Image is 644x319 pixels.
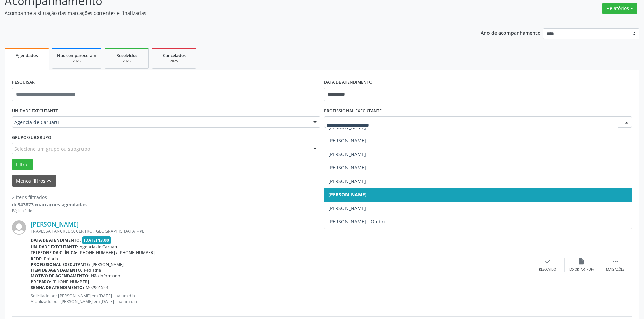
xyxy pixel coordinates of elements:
[328,164,366,171] span: [PERSON_NAME]
[12,132,51,143] label: Grupo/Subgrupo
[116,53,137,58] span: Resolvidos
[5,9,449,17] p: Acompanhe a situação das marcações correntes e finalizadas
[86,285,108,290] span: M02961524
[80,244,119,250] span: Agencia de Caruaru
[544,258,551,265] i: check
[163,53,186,58] span: Cancelados
[31,273,90,279] b: Motivo de agendamento:
[328,151,366,157] span: [PERSON_NAME]
[31,262,90,267] b: Profissional executante:
[31,237,81,243] b: Data de atendimento:
[328,191,367,198] span: [PERSON_NAME]
[602,3,637,14] button: Relatórios
[606,267,624,272] div: Mais ações
[31,285,84,290] b: Senha de atendimento:
[481,28,541,37] p: Ano de acompanhamento
[157,59,191,64] div: 2025
[328,178,366,184] span: [PERSON_NAME]
[578,258,585,265] i: insert_drive_file
[328,218,386,225] span: [PERSON_NAME] - Ombro
[328,205,366,211] span: [PERSON_NAME]
[569,267,594,272] div: Exportar (PDF)
[12,159,33,170] button: Filtrar
[324,106,382,116] label: PROFISSIONAL EXECUTANTE
[31,250,77,256] b: Telefone da clínica:
[110,59,144,64] div: 2025
[12,175,56,187] button: Menos filtroskeyboard_arrow_up
[12,208,87,214] div: Página 1 de 1
[16,53,38,58] span: Agendados
[57,59,96,64] div: 2025
[31,267,82,273] b: Item de agendamento:
[82,236,111,244] span: [DATE] 13:00
[91,262,124,267] span: [PERSON_NAME]
[31,228,531,234] div: TRAVESSA TANCREDO, CENTRO, [GEOGRAPHIC_DATA] - PE
[44,256,58,262] span: Própria
[45,177,53,184] i: keyboard_arrow_up
[324,77,373,88] label: DATA DE ATENDIMENTO
[612,258,619,265] i: 
[84,267,101,273] span: Pediatria
[12,194,87,201] div: 2 itens filtrados
[328,137,366,144] span: [PERSON_NAME]
[31,256,43,262] b: Rede:
[539,267,556,272] div: Resolvido
[14,119,307,126] span: Agencia de Caruaru
[57,53,96,58] span: Não compareceram
[12,106,58,116] label: UNIDADE EXECUTANTE
[12,220,26,235] img: img
[12,77,35,88] label: PESQUISAR
[18,201,87,208] strong: 343873 marcações agendadas
[31,293,531,304] p: Solicitado por [PERSON_NAME] em [DATE] - há um dia Atualizado por [PERSON_NAME] em [DATE] - há um...
[31,220,79,228] a: [PERSON_NAME]
[91,273,120,279] span: Não informado
[53,279,89,285] span: [PHONE_NUMBER]
[12,201,87,208] div: de
[79,250,155,256] span: [PHONE_NUMBER] / [PHONE_NUMBER]
[14,145,90,152] span: Selecione um grupo ou subgrupo
[31,279,51,285] b: Preparo:
[31,244,78,250] b: Unidade executante:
